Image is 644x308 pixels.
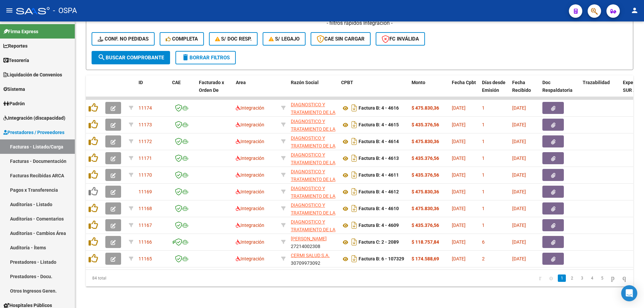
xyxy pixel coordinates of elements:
datatable-header-cell: Fecha Cpbt [449,75,479,105]
span: DIAGNOSTICO Y TRATAMIENTO DE LA COMUNICACION SA [291,119,335,139]
li: page 1 [557,272,567,284]
span: Monto [412,80,425,85]
span: [DATE] [512,256,526,261]
span: 11166 [139,239,152,245]
span: [DATE] [512,223,526,228]
strong: $ 118.757,84 [412,239,439,245]
div: 33715973079 [291,151,336,165]
span: 6 [482,239,485,245]
strong: Factura B: 4 - 4616 [359,106,399,111]
span: Integración [236,105,264,111]
i: Descargar documento [350,237,359,247]
datatable-header-cell: CPBT [338,75,409,105]
li: page 3 [577,272,587,284]
span: Conf. no pedidas [98,36,149,42]
span: - OSPA [53,3,77,18]
strong: $ 435.376,56 [412,122,439,127]
a: 4 [588,274,596,282]
span: CAE [172,80,181,85]
span: DIAGNOSTICO Y TRATAMIENTO DE LA COMUNICACION SA [291,219,335,240]
span: Completa [166,36,198,42]
span: Doc Respaldatoria [542,80,573,93]
span: 11168 [139,206,152,211]
span: 11167 [139,223,152,228]
span: DIAGNOSTICO Y TRATAMIENTO DE LA COMUNICACION SA [291,186,335,206]
span: 1 [482,206,485,211]
div: 33715973079 [291,218,336,232]
button: CAE SIN CARGAR [311,32,371,46]
i: Descargar documento [350,153,359,164]
div: Open Intercom Messenger [621,285,637,301]
datatable-header-cell: Razón Social [288,75,338,105]
span: 1 [482,139,485,144]
span: 1 [482,105,485,111]
datatable-header-cell: Area [233,75,278,105]
strong: Factura B: 4 - 4609 [359,223,399,228]
i: Descargar documento [350,170,359,180]
strong: Factura B: 6 - 107329 [359,256,404,262]
i: Descargar documento [350,253,359,264]
button: S/ Doc Resp. [209,32,258,46]
strong: Factura B: 4 - 4614 [359,139,399,144]
div: 33715973079 [291,168,336,182]
span: Padrón [3,100,25,107]
span: [DATE] [512,239,526,245]
span: Integración [236,172,264,178]
datatable-header-cell: Días desde Emisión [479,75,509,105]
mat-icon: search [98,53,106,61]
span: 11172 [139,139,152,144]
span: Integración [236,223,264,228]
div: 33715973079 [291,101,336,115]
strong: Factura B: 4 - 4612 [359,189,399,195]
i: Descargar documento [350,136,359,147]
a: go to first page [536,274,544,282]
datatable-header-cell: CAE [169,75,196,105]
span: DIAGNOSTICO Y TRATAMIENTO DE LA COMUNICACION SA [291,102,335,123]
span: 11173 [139,122,152,127]
strong: $ 475.830,36 [412,206,439,211]
a: 5 [598,274,606,282]
strong: $ 435.376,56 [412,223,439,228]
span: Integración [236,189,264,194]
a: 2 [568,274,576,282]
span: Integración [236,206,264,211]
span: 2 [482,256,485,261]
i: Descargar documento [350,119,359,130]
span: 1 [482,122,485,127]
span: 11170 [139,172,152,178]
span: 1 [482,172,485,178]
span: Integración [236,256,264,261]
a: 1 [558,274,566,282]
span: 1 [482,223,485,228]
button: Buscar Comprobante [92,51,170,64]
span: CPBT [341,80,353,85]
li: page 2 [567,272,577,284]
span: Firma Express [3,28,38,35]
datatable-header-cell: ID [136,75,169,105]
a: go to previous page [546,274,556,282]
button: S/ legajo [263,32,306,46]
span: [DATE] [452,189,466,194]
span: DIAGNOSTICO Y TRATAMIENTO DE LA COMUNICACION SA [291,202,335,223]
span: 1 [482,189,485,194]
span: [DATE] [512,105,526,111]
span: Razón Social [291,80,319,85]
span: S/ legajo [269,36,300,42]
span: Integración [236,156,264,161]
strong: $ 435.376,56 [412,172,439,178]
span: FC Inválida [382,36,419,42]
span: Integración [236,239,264,245]
span: DIAGNOSTICO Y TRATAMIENTO DE LA COMUNICACION SA [291,152,335,173]
strong: $ 475.830,36 [412,105,439,111]
div: 30709973092 [291,252,336,266]
span: CERMI SALUD S.A. [291,253,330,258]
strong: Factura B: 4 - 4610 [359,206,399,211]
span: Tesorería [3,57,29,64]
a: 3 [578,274,586,282]
div: 33715973079 [291,134,336,148]
datatable-header-cell: Fecha Recibido [509,75,540,105]
span: [DATE] [452,239,466,245]
span: ID [139,80,143,85]
span: [PERSON_NAME] [291,236,327,241]
mat-icon: person [631,6,639,14]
